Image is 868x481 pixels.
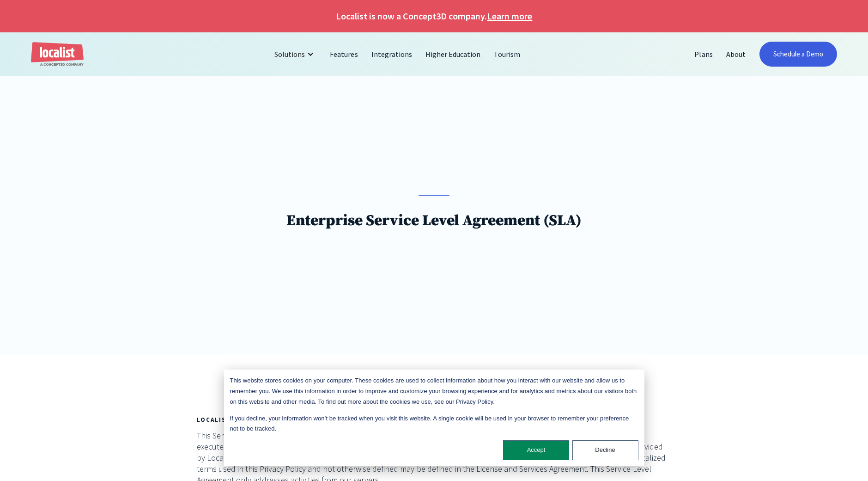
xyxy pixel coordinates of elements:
a: About [720,43,753,65]
h1: Enterprise Service Level Agreement (SLA) [286,211,582,230]
p: If you decline, your information won’t be tracked when you visit this website. A single cookie wi... [230,413,638,435]
button: Accept [503,440,569,460]
a: Higher Education [419,43,487,65]
a: Schedule a Demo [759,42,837,67]
a: Features [323,43,364,65]
button: Decline [572,440,638,460]
div: Cookie banner [224,370,644,466]
a: home [31,42,84,67]
strong: LOCALIST ENTERPRISE SERVICE LEVEL AGREEMENT (SLA) [197,416,398,424]
a: Tourism [487,43,527,65]
div: Solutions [267,43,323,65]
div: Solutions [274,49,305,60]
a: Integrations [365,43,419,65]
p: This website stores cookies on your computer. These cookies are used to collect information about... [230,376,638,407]
a: Plans [688,43,719,65]
a: Learn more [487,9,532,23]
